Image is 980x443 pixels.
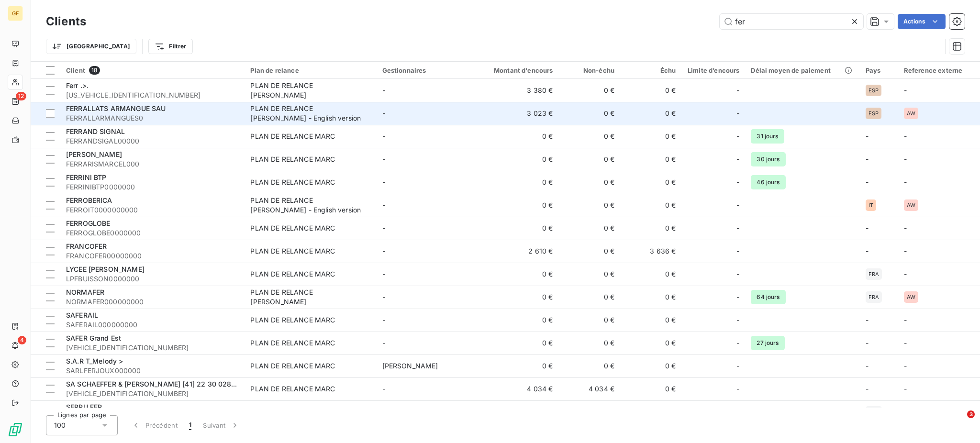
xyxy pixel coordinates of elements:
span: FERRARISMARCEL000 [66,159,239,169]
span: - [382,293,385,301]
td: 0 € [620,309,681,332]
td: 0 € [559,332,620,354]
div: PLAN DE RELANCE [PERSON_NAME] - English version [250,104,370,123]
span: - [904,316,907,324]
span: - [382,247,385,255]
span: - [736,155,739,164]
button: [GEOGRAPHIC_DATA] [46,39,136,54]
td: 0 € [559,400,620,423]
span: 30 jours [751,152,785,166]
span: FRA [869,271,879,277]
div: PLAN DE RELANCE MARC [250,315,335,325]
td: 0 € [476,400,558,423]
span: - [382,270,385,278]
td: 0 € [559,79,620,102]
div: Plan de relance [250,66,370,74]
span: - [866,339,869,347]
td: 0 € [620,263,681,286]
span: - [382,86,385,94]
span: ESP [869,88,879,93]
span: LYCEE [PERSON_NAME] [66,265,145,273]
span: 46 jours [751,175,785,189]
div: PLAN DE RELANCE [PERSON_NAME] [250,81,370,100]
span: - [866,385,869,393]
span: - [866,247,869,255]
span: IT [869,202,873,208]
span: [US_VEHICLE_IDENTIFICATION_NUMBER] [66,90,239,100]
span: FERROIT0000000000 [66,205,239,215]
span: LPFBUISSON0000000 [66,274,239,284]
span: NORMAFER000000000 [66,297,239,307]
span: Client [66,66,85,74]
span: - [904,247,907,255]
span: AW [907,202,915,208]
td: 0 € [559,217,620,240]
td: 0 € [559,148,620,171]
td: 0 € [559,171,620,194]
td: 0 € [476,286,558,309]
span: 12 [16,92,26,100]
span: - [382,339,385,347]
div: PLAN DE RELANCE MARC [250,269,335,279]
td: 4 034 € [559,377,620,400]
span: FERROBERICA [66,196,112,204]
span: FERRALLARMANGUES0 [66,113,239,123]
td: 0 € [620,194,681,217]
span: SAFERAIL000000000 [66,320,239,330]
span: - [736,200,739,210]
span: - [866,132,869,140]
span: - [904,132,907,140]
span: AW [907,111,915,116]
input: Rechercher [720,14,863,29]
td: 0 € [559,286,620,309]
span: 100 [54,421,66,430]
span: - [866,316,869,324]
div: Pays [866,66,892,74]
div: PLAN DE RELANCE MARC [250,361,335,371]
span: [VEHICLE_IDENTIFICATION_NUMBER] [66,389,239,399]
td: 0 € [559,240,620,263]
span: - [382,155,385,163]
span: - [382,201,385,209]
span: [PERSON_NAME] [66,150,122,158]
span: - [866,362,869,370]
div: PLAN DE RELANCE MARC [250,384,335,394]
td: 0 € [559,263,620,286]
span: - [736,109,739,118]
div: Gestionnaires [382,66,471,74]
span: - [866,224,869,232]
span: 3 [967,410,975,418]
td: 0 € [476,125,558,148]
span: NORMAFER [66,288,104,296]
td: 3 023 € [476,102,558,125]
td: 0 € [476,194,558,217]
span: S.A.R T_Melody > [66,357,123,365]
span: - [866,155,869,163]
span: FERROGLOBE0000000 [66,228,239,238]
span: FERRINIBTP0000000 [66,182,239,192]
div: PLAN DE RELANCE [PERSON_NAME] [250,288,370,307]
span: FERRINI BTP [66,173,107,181]
td: 0 € [559,194,620,217]
td: 3 636 € [620,240,681,263]
div: PLAN DE RELANCE MARC [250,132,335,141]
span: - [382,109,385,117]
span: SAFERAIL [66,311,98,319]
td: 0 € [476,148,558,171]
td: 0 € [620,102,681,125]
div: PLAN DE RELANCE MARC [250,338,335,348]
span: [PERSON_NAME] [382,362,438,370]
td: 0 € [476,263,558,286]
span: - [904,224,907,232]
span: [VEHICLE_IDENTIFICATION_NUMBER] [66,343,239,353]
span: FERRALLATS ARMANGUE SAU [66,104,166,112]
span: 1 [189,421,191,430]
span: FERROGLOBE [66,219,111,227]
td: 0 € [620,217,681,240]
span: - [904,270,907,278]
td: 0 € [476,332,558,354]
div: Non-échu [565,66,614,74]
span: - [736,338,739,348]
div: Échu [626,66,676,74]
div: Reference externe [904,66,974,74]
